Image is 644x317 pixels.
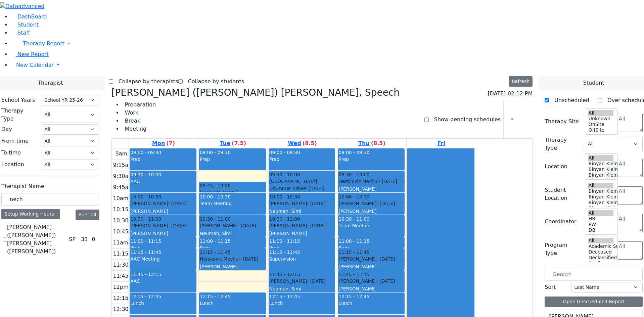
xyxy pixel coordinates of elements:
[38,79,63,87] span: Therapist
[151,139,176,148] a: September 1, 2025
[112,194,130,202] div: 10am
[339,186,404,192] div: [PERSON_NAME]
[618,159,643,177] textarea: Search
[240,256,258,262] span: - [DATE]
[588,255,613,261] option: Declassified
[339,150,370,155] span: 09:00 - 09:30
[112,294,139,302] div: 12:15pm
[269,156,335,163] div: Prep
[122,109,156,117] li: Work
[112,239,130,247] div: 11am
[269,278,335,284] div: [PERSON_NAME]
[130,222,196,229] div: [PERSON_NAME]
[588,222,613,227] option: PW
[168,223,187,228] span: - [DATE]
[130,178,196,185] div: AAC
[269,222,335,229] div: [PERSON_NAME]
[112,283,130,291] div: 12pm
[545,218,576,226] label: Coordinator
[130,294,161,299] span: 12:15 - 12:45
[269,208,335,215] div: Neuman, Simi
[588,183,613,188] option: All
[122,125,156,133] li: Meeting
[269,294,300,299] span: 12:15 - 12:45
[122,101,156,109] li: Preparation
[1,193,99,206] input: Search
[112,250,139,258] div: 11:15am
[1,182,44,190] label: Therapist Name
[80,235,89,243] div: 33
[618,241,643,260] textarea: Search
[112,272,139,280] div: 11:45am
[269,150,300,155] span: 09:00 - 09:30
[379,179,397,184] span: - [DATE]
[130,172,161,177] span: 09:30 - 10:00
[183,76,244,87] label: Collapse by students
[1,137,29,145] label: From time
[16,62,54,68] span: New Calendar
[549,95,589,106] label: Unscheduled
[269,285,335,292] div: Neuman, Simi
[238,223,256,228] span: - [DATE]
[130,272,161,277] span: 11:45 - 12:15
[588,238,613,243] option: All
[17,13,47,20] span: DashBoard
[23,40,64,47] span: Therapy Report
[588,172,613,178] option: Binyan Klein 3
[339,271,370,278] span: 11:45 - 12:15
[200,189,265,203] div: [PERSON_NAME] [PERSON_NAME]
[269,178,317,185] span: [GEOGRAPHIC_DATA]
[1,149,21,157] label: To time
[339,278,404,284] div: [PERSON_NAME]
[66,235,78,243] div: SP
[11,51,49,57] a: New Report
[545,186,581,202] label: Student Location
[130,156,196,163] div: Prep
[545,136,581,152] label: Therapy Type
[17,51,49,57] span: New Report
[545,163,567,171] label: Location
[618,186,643,205] textarea: Search
[376,278,395,284] span: - [DATE]
[339,208,404,215] div: [PERSON_NAME]
[588,194,613,200] option: Binyan Klein 4
[130,256,196,262] div: AAC Meeting
[11,21,39,28] a: Student
[376,201,395,206] span: - [DATE]
[436,139,447,148] a: September 5, 2025
[200,256,265,262] div: Herskovic Mechul
[17,21,39,28] span: Student
[269,171,300,178] span: 09:30 - 10:00
[200,194,231,199] span: 10:00 - 10:30
[168,201,187,206] span: - [DATE]
[339,249,370,256] span: 11:15 - 11:45
[371,139,385,147] label: (8.5)
[130,300,196,307] div: Lunch
[200,222,265,229] div: [PERSON_NAME]
[286,139,318,148] a: September 3, 2025
[357,139,387,148] a: September 4, 2025
[130,200,196,207] div: [PERSON_NAME]
[114,150,129,158] div: 9am
[130,216,161,222] span: 10:30 - 11:00
[588,188,613,194] option: Binyan Klein 5
[588,155,613,161] option: All
[130,244,196,251] div: Prep
[122,117,156,125] li: Break
[130,278,196,284] div: AAC
[588,210,613,216] option: All
[200,300,265,307] div: Lunch
[339,156,404,163] div: Prep
[11,13,47,20] a: DashBoard
[588,227,613,233] option: DB
[429,114,501,125] label: Show pending schedules
[200,238,231,244] span: 11:00 - 11:15
[303,139,317,147] label: (8.5)
[76,210,99,220] button: Print all
[588,249,613,255] option: Deceased
[618,114,643,132] textarea: Search
[130,208,196,215] div: [PERSON_NAME]
[588,116,613,122] option: Unknown
[588,200,613,206] option: Binyan Klein 3
[112,172,135,180] div: 9:30am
